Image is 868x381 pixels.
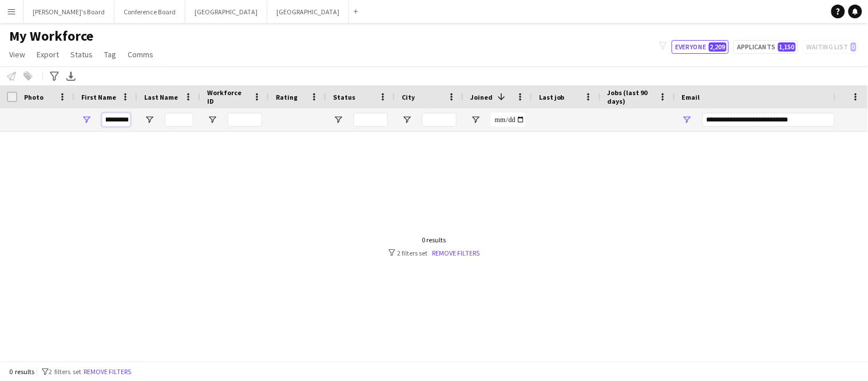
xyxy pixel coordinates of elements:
a: Export [32,47,64,62]
span: Tag [104,49,116,60]
a: Comms [123,47,158,62]
button: Open Filter Menu [682,115,692,125]
a: Remove filters [433,249,480,257]
span: Workforce ID [207,88,248,105]
span: Export [37,49,59,60]
button: Open Filter Menu [470,115,481,125]
a: Tag [100,47,121,62]
span: Jobs (last 90 days) [608,88,655,105]
input: Last Name Filter Input [165,113,193,127]
app-action-btn: Export XLSX [64,69,78,83]
span: View [9,49,25,60]
button: Applicants1,150 [734,40,798,54]
button: Open Filter Menu [207,115,217,125]
input: First Name Filter Input [102,113,130,127]
span: Rating [276,93,298,101]
span: Email [682,93,700,101]
button: [PERSON_NAME]'s Board [23,1,114,23]
div: 2 filters set [389,249,480,257]
span: My Workforce [9,28,93,45]
span: 2,209 [709,42,727,52]
span: Last job [539,93,565,101]
button: Open Filter Menu [333,115,343,125]
button: [GEOGRAPHIC_DATA] [185,1,267,23]
span: Status [70,49,93,60]
span: City [402,93,415,101]
span: Photo [24,93,43,101]
span: First Name [81,93,116,101]
input: City Filter Input [422,113,457,127]
div: 0 results [389,235,480,244]
span: Comms [128,49,153,60]
app-action-btn: Advanced filters [47,69,61,83]
button: Open Filter Menu [144,115,154,125]
button: Everyone2,209 [672,40,729,54]
button: Conference Board [114,1,185,23]
input: Workforce ID Filter Input [228,113,262,127]
input: Joined Filter Input [491,113,525,127]
span: Joined [470,93,493,101]
span: Status [333,93,355,101]
button: [GEOGRAPHIC_DATA] [267,1,349,23]
a: View [5,47,30,62]
input: Status Filter Input [354,113,388,127]
button: Open Filter Menu [81,115,92,125]
span: Last Name [144,93,178,101]
input: Column with Header Selection [7,92,17,102]
span: 2 filters set [49,367,81,376]
span: 1,150 [778,42,796,52]
a: Status [66,47,97,62]
button: Remove filters [81,366,133,378]
button: Open Filter Menu [402,115,412,125]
